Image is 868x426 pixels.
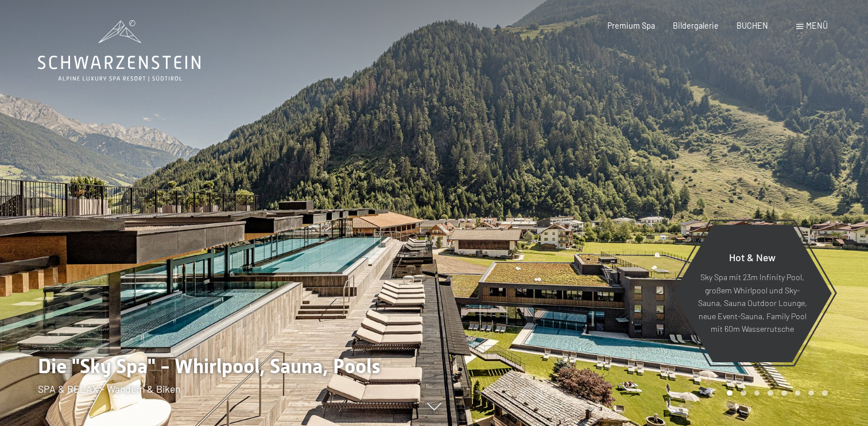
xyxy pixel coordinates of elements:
div: Carousel Page 7 [808,390,814,396]
div: Carousel Pagination [723,390,827,396]
div: Carousel Page 6 [795,390,801,396]
span: Hot & New [729,251,776,264]
div: Carousel Page 3 [754,390,760,396]
p: Sky Spa mit 23m Infinity Pool, großem Whirlpool und Sky-Sauna, Sauna Outdoor Lounge, neue Event-S... [697,271,807,336]
div: Carousel Page 4 [768,390,773,396]
a: BUCHEN [737,21,768,30]
a: Bildergalerie [673,21,719,30]
div: Carousel Page 2 [741,390,746,396]
span: Menü [806,21,828,30]
div: Carousel Page 8 [822,390,828,396]
div: Carousel Page 5 [781,390,787,396]
a: Hot & New Sky Spa mit 23m Infinity Pool, großem Whirlpool und Sky-Sauna, Sauna Outdoor Lounge, ne... [672,224,832,363]
a: Premium Spa [607,21,655,30]
div: Carousel Page 1 (Current Slide) [727,390,733,396]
